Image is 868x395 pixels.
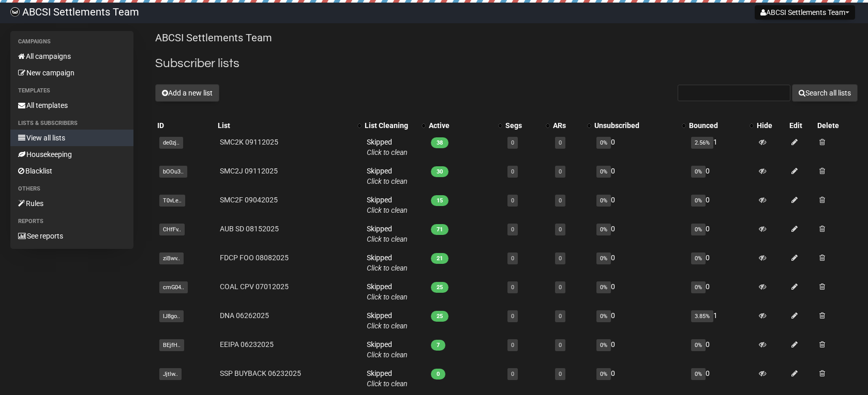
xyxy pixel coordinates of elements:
span: 0% [596,368,611,380]
span: ziBwv.. [159,252,184,264]
a: AUB SD 08152025 [220,225,279,233]
span: 0% [691,339,706,351]
div: ARs [553,120,582,131]
span: 0% [596,166,611,178]
a: Click to clean [367,264,408,272]
td: 0 [592,191,686,219]
span: 0% [691,224,706,235]
div: Segs [505,120,541,131]
span: 0% [596,252,611,264]
td: 0 [592,335,686,364]
a: 0 [511,197,514,204]
span: 71 [431,224,448,235]
span: 0% [691,368,706,380]
span: Skipped [367,369,408,388]
li: Campaigns [10,36,133,48]
th: Active: No sort applied, activate to apply an ascending sort [427,118,503,133]
span: Skipped [367,196,408,214]
th: List Cleaning: No sort applied, activate to apply an ascending sort [363,118,427,133]
span: 0% [691,252,706,264]
a: FDCP FOO 08082025 [220,254,289,262]
span: 0% [691,195,706,207]
li: Lists & subscribers [10,117,133,130]
span: 30 [431,166,448,177]
a: 0 [559,284,562,291]
a: 0 [511,371,514,377]
a: View all lists [10,130,133,146]
span: 21 [431,253,448,264]
td: 0 [592,248,686,277]
th: Delete: No sort applied, sorting is disabled [815,118,858,133]
a: 0 [559,197,562,204]
span: cmG04.. [159,281,188,293]
a: SSP BUYBACK 06232025 [220,369,301,377]
th: Unsubscribed: No sort applied, activate to apply an ascending sort [592,118,686,133]
span: 25 [431,311,448,322]
a: All campaigns [10,48,133,65]
button: Add a new list [155,84,219,102]
div: Active [429,120,493,131]
a: 0 [559,342,562,349]
td: 0 [687,364,755,393]
div: List Cleaning [365,120,416,131]
span: Skipped [367,254,408,272]
a: Rules [10,195,133,212]
span: 15 [431,195,448,206]
a: DNA 06262025 [220,311,269,320]
td: 0 [687,162,755,191]
p: ABCSI Settlements Team [155,31,858,45]
div: Unsubscribed [594,120,676,131]
a: Click to clean [367,380,408,388]
span: Skipped [367,167,408,185]
th: List: No sort applied, activate to apply an ascending sort [216,118,363,133]
a: SMC2F 09042025 [220,196,278,204]
div: Edit [789,120,813,131]
th: ARs: No sort applied, activate to apply an ascending sort [551,118,593,133]
span: 0% [691,281,706,293]
a: Housekeeping [10,146,133,163]
span: 0% [596,281,611,293]
a: 0 [511,342,514,349]
td: 0 [592,219,686,248]
a: COAL CPV 07012025 [220,282,289,291]
span: Skipped [367,282,408,301]
span: 3.85% [691,310,713,322]
div: ID [157,120,214,131]
a: 0 [559,371,562,377]
td: 1 [687,306,755,335]
td: 0 [592,306,686,335]
td: 1 [687,133,755,162]
a: 0 [511,226,514,233]
a: 0 [511,313,514,320]
th: ID: No sort applied, sorting is disabled [155,118,216,133]
span: Skipped [367,311,408,330]
a: Click to clean [367,206,408,214]
td: 0 [592,133,686,162]
a: SMC2J 09112025 [220,167,278,175]
a: Click to clean [367,322,408,330]
span: Skipped [367,340,408,359]
th: Edit: No sort applied, sorting is disabled [787,118,815,133]
a: Click to clean [367,351,408,359]
span: Jjtlw.. [159,368,182,380]
span: 2.56% [691,137,713,149]
span: 25 [431,282,448,293]
span: 0% [596,137,611,149]
span: de0zj.. [159,137,183,149]
td: 0 [687,219,755,248]
li: Reports [10,215,133,228]
td: 0 [687,248,755,277]
span: 0% [596,339,611,351]
th: Segs: No sort applied, activate to apply an ascending sort [503,118,551,133]
a: 0 [511,284,514,291]
td: 0 [687,191,755,219]
span: 0% [596,310,611,322]
span: 0% [596,224,611,235]
button: ABCSI Settlements Team [755,5,855,20]
td: 0 [592,277,686,306]
td: 0 [687,335,755,364]
span: BEjfH.. [159,339,184,351]
a: New campaign [10,65,133,81]
a: Click to clean [367,148,408,156]
span: lJ8go.. [159,310,184,322]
